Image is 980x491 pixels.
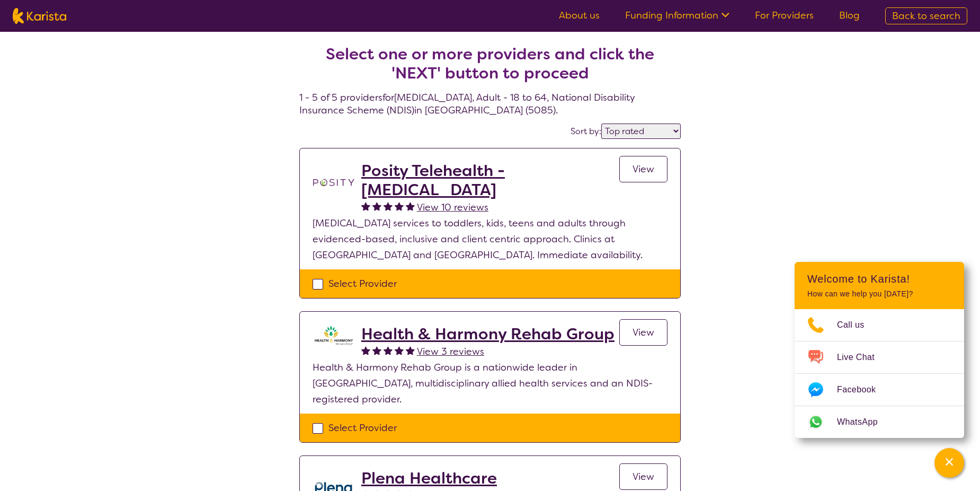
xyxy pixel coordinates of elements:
span: View [632,470,654,483]
span: WhatsApp [837,414,890,430]
span: View [632,163,654,176]
p: Health & Harmony Rehab Group is a nationwide leader in [GEOGRAPHIC_DATA], multidisciplinary allie... [313,360,667,407]
img: fullstar [361,201,370,211]
img: fullstar [406,346,415,355]
a: Funding Information [625,9,729,22]
span: Back to search [892,10,960,22]
img: fullstar [384,201,393,211]
span: View 3 reviews [417,345,484,358]
a: Posity Telehealth - [MEDICAL_DATA] [361,161,619,199]
ul: Choose channel [795,309,964,438]
img: ztak9tblhgtrn1fit8ap.png [313,325,355,346]
button: Channel Menu [934,448,964,478]
a: Back to search [885,7,967,24]
a: Health & Harmony Rehab Group [361,325,614,344]
span: View [632,326,654,339]
span: Call us [837,317,877,333]
p: How can we help you [DATE]? [807,290,951,299]
span: Live Chat [837,349,887,365]
h2: Welcome to Karista! [807,273,951,285]
span: Facebook [837,382,888,398]
a: For Providers [755,9,814,22]
img: fullstar [372,201,381,211]
span: View 10 reviews [417,201,488,214]
img: fullstar [384,346,393,355]
h4: 1 - 5 of 5 providers for [MEDICAL_DATA] , Adult - 18 to 64 , National Disability Insurance Scheme... [299,19,681,117]
img: fullstar [361,346,370,355]
a: Web link opens in a new tab. [795,406,964,438]
a: View 10 reviews [417,199,488,215]
a: View [619,463,667,490]
a: About us [559,9,600,22]
img: Karista logo [13,8,66,24]
img: t1bslo80pcylnzwjhndq.png [313,161,355,204]
h2: Select one or more providers and click the 'NEXT' button to proceed [312,45,668,83]
img: fullstar [406,201,415,211]
img: fullstar [395,201,404,211]
label: Sort by: [571,126,601,137]
a: View [619,156,667,182]
a: Blog [839,9,860,22]
a: Plena Healthcare [361,469,497,488]
a: View 3 reviews [417,344,484,360]
img: fullstar [395,346,404,355]
img: fullstar [372,346,381,355]
a: View [619,319,667,346]
p: [MEDICAL_DATA] services to toddlers, kids, teens and adults through evidenced-based, inclusive an... [313,215,667,263]
div: Channel Menu [795,262,964,438]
